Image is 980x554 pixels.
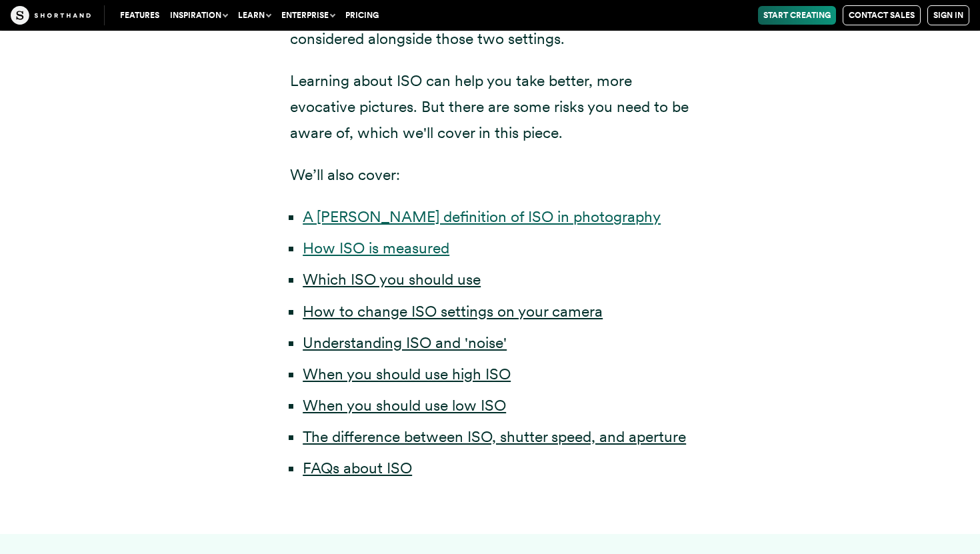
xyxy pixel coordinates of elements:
[340,6,384,25] a: Pricing
[303,365,511,383] a: When you should use high ISO
[758,6,836,25] a: Start Creating
[290,68,690,146] p: Learning about ISO can help you take better, more evocative pictures. But there are some risks yo...
[303,239,449,257] a: How ISO is measured
[276,6,340,25] button: Enterprise
[303,207,661,226] a: A [PERSON_NAME] definition of ISO in photography
[290,162,690,188] p: We’ll also cover:
[843,5,921,25] a: Contact Sales
[303,333,507,352] a: Understanding ISO and 'noise'
[303,396,506,415] a: When you should use low ISO
[165,6,233,25] button: Inspiration
[115,6,165,25] a: Features
[303,302,603,321] a: How to change ISO settings on your camera
[303,270,481,289] a: Which ISO you should use
[233,6,276,25] button: Learn
[927,5,969,25] a: Sign in
[303,427,686,446] a: The difference between ISO, shutter speed, and aperture
[303,459,412,477] a: FAQs about ISO
[11,6,91,25] img: The Craft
